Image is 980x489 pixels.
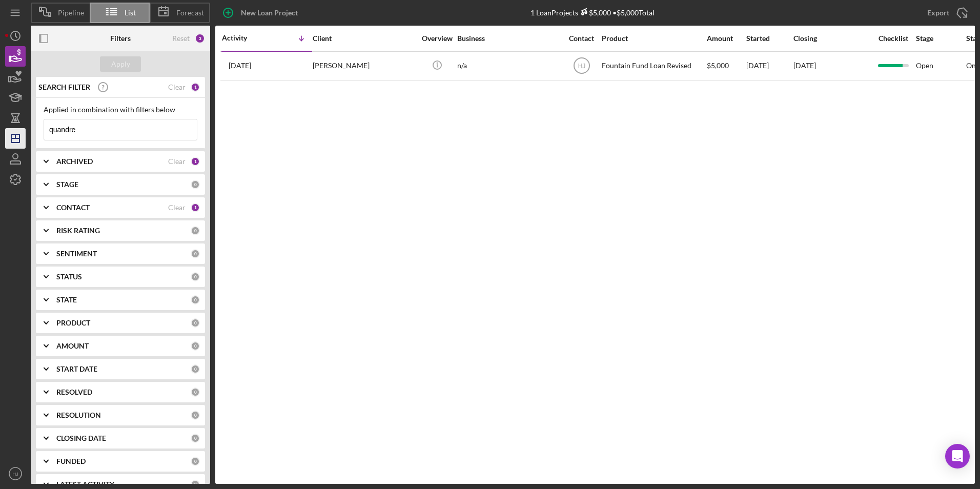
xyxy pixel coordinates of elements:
[56,180,78,189] b: STAGE
[916,34,965,43] div: Stage
[191,364,200,374] div: 0
[168,83,186,91] div: Clear
[56,296,77,304] b: STATE
[562,34,601,43] div: Contact
[222,34,267,42] div: Activity
[195,33,205,44] div: 3
[916,52,965,79] div: Open
[38,83,90,91] b: SEARCH FILTER
[58,9,84,17] span: Pipeline
[191,249,200,258] div: 0
[746,34,792,43] div: Started
[191,434,200,443] div: 0
[229,62,251,70] time: 2025-09-02 17:28
[191,203,200,212] div: 1
[110,34,131,43] b: Filters
[707,61,729,70] span: $5,000
[172,34,190,43] div: Reset
[5,463,26,484] button: HJ
[176,9,204,17] span: Forecast
[111,56,130,72] div: Apply
[313,52,415,79] div: [PERSON_NAME]
[56,227,100,235] b: RISK RATING
[191,480,200,489] div: 0
[168,203,186,212] div: Clear
[707,34,745,43] div: Amount
[215,3,308,23] button: New Loan Project
[457,34,560,43] div: Business
[125,9,136,17] span: List
[793,61,816,70] time: [DATE]
[313,34,415,43] div: Client
[457,52,560,79] div: n/a
[418,34,456,43] div: Overview
[241,3,298,23] div: New Loan Project
[56,388,92,396] b: RESOLVED
[927,3,949,23] div: Export
[191,457,200,466] div: 0
[56,365,97,373] b: START DATE
[191,83,200,92] div: 1
[56,157,93,166] b: ARCHIVED
[191,341,200,351] div: 0
[56,457,86,465] b: FUNDED
[793,34,870,43] div: Closing
[191,411,200,420] div: 0
[191,226,200,235] div: 0
[578,63,585,70] text: HJ
[56,411,101,419] b: RESOLUTION
[191,180,200,189] div: 0
[191,318,200,328] div: 0
[917,3,975,23] button: Export
[746,52,792,79] div: [DATE]
[191,157,200,166] div: 1
[871,34,915,43] div: Checklist
[56,342,89,350] b: AMOUNT
[191,388,200,397] div: 0
[56,250,97,258] b: SENTIMENT
[578,8,611,17] div: $5,000
[168,157,186,166] div: Clear
[191,295,200,304] div: 0
[56,434,106,442] b: CLOSING DATE
[56,273,82,281] b: STATUS
[56,319,90,327] b: PRODUCT
[945,444,970,468] div: Open Intercom Messenger
[12,471,18,477] text: HJ
[56,203,90,212] b: CONTACT
[100,56,141,72] button: Apply
[602,34,704,43] div: Product
[44,106,197,114] div: Applied in combination with filters below
[530,8,655,17] div: 1 Loan Projects • $5,000 Total
[191,272,200,281] div: 0
[56,480,114,488] b: LATEST ACTIVITY
[602,52,704,79] div: Fountain Fund Loan Revised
